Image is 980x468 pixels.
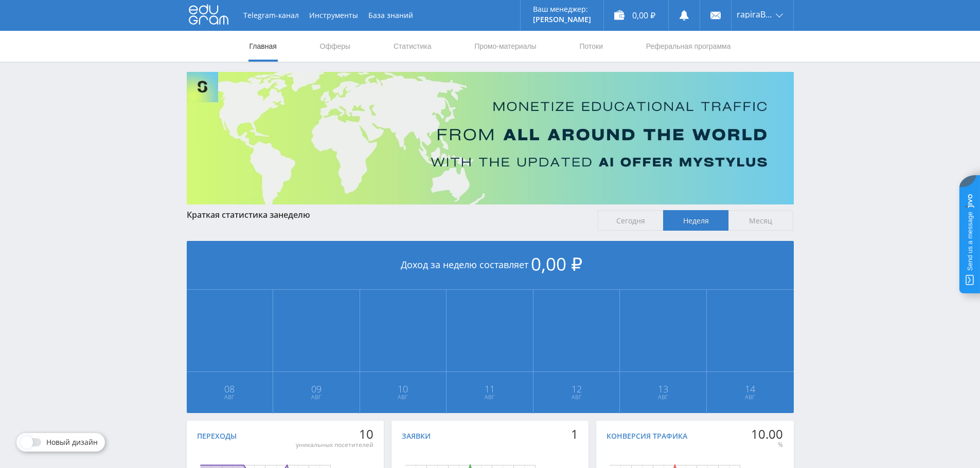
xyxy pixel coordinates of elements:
[187,393,273,401] span: Авг
[571,427,578,441] div: 1
[607,432,687,440] div: Конверсия трафика
[531,252,582,276] span: 0,00 ₽
[248,31,278,62] a: Главная
[402,432,431,440] div: Заявки
[296,441,373,449] div: уникальных посетителей
[534,385,619,393] span: 12
[46,438,98,446] span: Новый дизайн
[645,31,732,62] a: Реферальная программа
[620,385,706,393] span: 13
[296,427,373,441] div: 10
[274,385,359,393] span: 09
[620,393,706,401] span: Авг
[737,10,773,18] span: rapiraBy44
[361,393,446,401] span: Авг
[598,210,663,231] span: Сегодня
[707,393,793,401] span: Авг
[187,241,794,290] div: Доход за неделю составляет
[473,31,537,62] a: Промо-материалы
[447,393,532,401] span: Авг
[751,441,783,449] div: %
[361,385,446,393] span: 10
[663,210,728,231] span: Неделя
[751,427,783,441] div: 10.00
[274,393,359,401] span: Авг
[319,31,352,62] a: Офферы
[393,31,433,62] a: Статистика
[447,385,532,393] span: 11
[187,385,273,393] span: 08
[197,432,237,440] div: Переходы
[707,385,793,393] span: 14
[534,393,619,401] span: Авг
[278,209,310,220] span: неделю
[187,72,794,204] img: Banner
[533,15,591,24] p: [PERSON_NAME]
[533,5,591,13] p: Ваш менеджер:
[187,210,588,219] div: Краткая статистика за
[578,31,604,62] a: Потоки
[728,210,794,231] span: Месяц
